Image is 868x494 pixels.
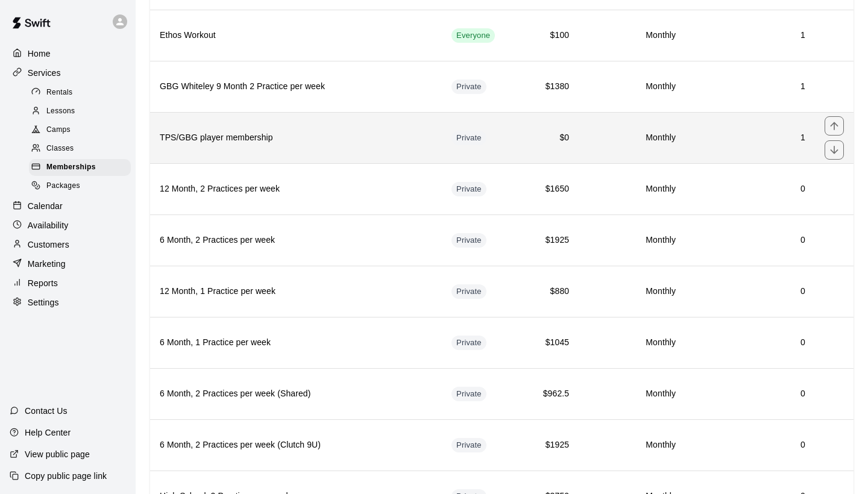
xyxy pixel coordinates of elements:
[46,87,73,99] span: Rentals
[588,387,676,401] h6: Monthly
[28,200,63,212] p: Calendar
[160,80,432,93] h6: GBG Whiteley 9 Month 2 Practice per week
[29,178,131,195] div: Packages
[825,140,844,160] button: move item down
[695,439,805,452] h6: 0
[160,183,432,196] h6: 12 Month, 2 Practices per week
[451,286,486,298] span: Private
[531,234,569,247] h6: $1925
[588,336,676,349] h6: Monthly
[588,131,676,145] h6: Monthly
[451,387,486,401] div: This membership is hidden from the memberships page
[160,29,432,42] h6: Ethos Workout
[451,438,486,452] div: This membership is hidden from the memberships page
[531,387,569,401] h6: $962.5
[451,81,486,93] span: Private
[451,337,486,349] span: Private
[451,389,486,400] span: Private
[695,336,805,349] h6: 0
[10,255,126,273] a: Marketing
[451,235,486,246] span: Private
[29,159,131,176] div: Memberships
[451,133,486,144] span: Private
[588,80,676,93] h6: Monthly
[10,45,126,63] a: Home
[531,285,569,298] h6: $880
[825,116,844,136] button: move item up
[531,336,569,349] h6: $1045
[588,29,676,42] h6: Monthly
[695,285,805,298] h6: 0
[10,197,126,215] a: Calendar
[451,336,486,350] div: This membership is hidden from the memberships page
[10,274,126,292] a: Reports
[29,122,131,139] div: Camps
[28,296,59,308] p: Settings
[160,336,432,349] h6: 6 Month, 1 Practice per week
[695,234,805,247] h6: 0
[160,285,432,298] h6: 12 Month, 1 Practice per week
[10,236,126,254] a: Customers
[29,177,136,196] a: Packages
[451,30,495,42] span: Everyone
[46,105,75,117] span: Lessons
[160,234,432,247] h6: 6 Month, 2 Practices per week
[29,158,136,177] a: Memberships
[46,124,71,136] span: Camps
[25,470,107,482] p: Copy public page link
[28,48,51,60] p: Home
[29,121,136,140] a: Camps
[588,439,676,452] h6: Monthly
[10,216,126,234] a: Availability
[588,234,676,247] h6: Monthly
[451,182,486,196] div: This membership is hidden from the memberships page
[451,80,486,94] div: This membership is hidden from the memberships page
[29,140,136,158] a: Classes
[531,183,569,196] h6: $1650
[531,29,569,42] h6: $100
[29,83,136,102] a: Rentals
[451,131,486,145] div: This membership is hidden from the memberships page
[695,80,805,93] h6: 1
[160,387,432,401] h6: 6 Month, 2 Practices per week (Shared)
[46,180,80,192] span: Packages
[28,219,69,231] p: Availability
[451,28,495,43] div: This membership is visible to all customers
[451,184,486,195] span: Private
[588,183,676,196] h6: Monthly
[28,277,58,289] p: Reports
[46,161,96,174] span: Memberships
[695,183,805,196] h6: 0
[25,405,68,417] p: Contact Us
[695,131,805,145] h6: 1
[695,387,805,401] h6: 0
[588,285,676,298] h6: Monthly
[160,439,432,452] h6: 6 Month, 2 Practices per week (Clutch 9U)
[28,67,61,79] p: Services
[29,102,136,120] a: Lessons
[531,80,569,93] h6: $1380
[531,131,569,145] h6: $0
[451,284,486,299] div: This membership is hidden from the memberships page
[10,64,126,82] a: Services
[29,84,131,101] div: Rentals
[29,103,131,120] div: Lessons
[29,140,131,157] div: Classes
[10,293,126,311] a: Settings
[451,440,486,451] span: Private
[25,448,90,460] p: View public page
[695,29,805,42] h6: 1
[531,439,569,452] h6: $1925
[451,233,486,248] div: This membership is hidden from the memberships page
[160,131,432,145] h6: TPS/GBG player membership
[28,239,69,251] p: Customers
[25,427,71,439] p: Help Center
